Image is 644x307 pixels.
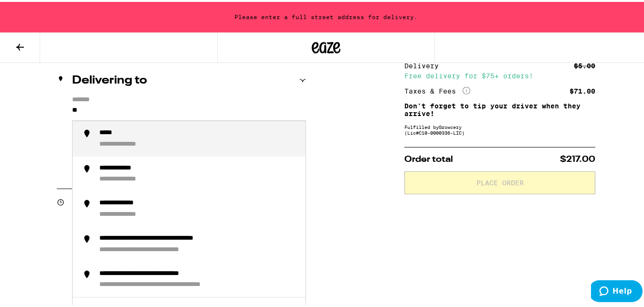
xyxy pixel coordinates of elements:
span: Place Order [476,178,524,184]
div: Delivery [404,61,445,67]
iframe: Opens a widget where you can find more information [591,278,643,302]
div: Fulfilled by Growcery (Lic# C10-0000336-LIC ) [404,122,595,134]
button: Place Order [404,169,595,192]
div: Taxes & Fees [404,85,470,94]
div: $5.00 [574,61,595,67]
span: $217.00 [560,153,595,162]
div: Free delivery for $75+ orders! [404,71,595,77]
div: $71.00 [570,86,595,93]
p: Don't forget to tip your driver when they arrive! [404,100,595,116]
h2: Delivering to [72,73,147,85]
span: Order total [404,153,453,162]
